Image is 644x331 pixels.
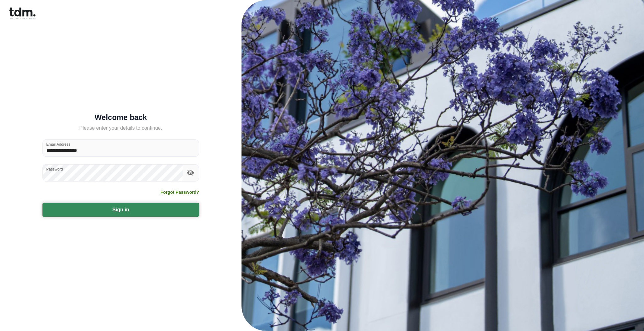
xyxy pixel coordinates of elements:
[46,142,70,147] label: Email Address
[42,114,199,121] h5: Welcome back
[185,167,196,178] button: toggle password visibility
[42,124,199,132] h5: Please enter your details to continue.
[160,189,199,195] a: Forgot Password?
[46,166,63,172] label: Password
[42,203,199,217] button: Sign in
